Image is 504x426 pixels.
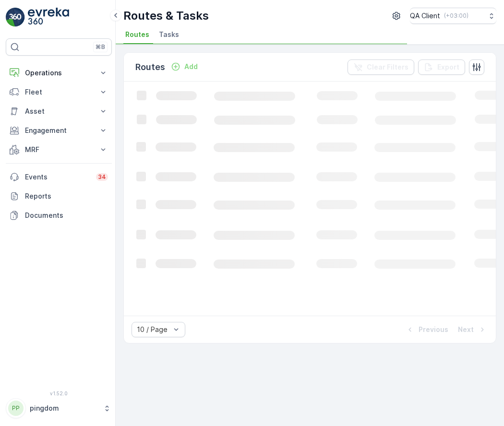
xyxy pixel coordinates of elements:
p: Reports [25,191,108,201]
button: Previous [404,324,449,335]
p: Events [25,172,90,182]
a: Events34 [6,167,112,187]
p: 34 [98,173,106,181]
button: Asset [6,102,112,121]
p: Documents [25,211,108,220]
span: Routes [125,30,149,39]
p: Engagement [25,126,93,135]
p: ⌘B [96,43,105,51]
p: ( +03:00 ) [444,12,468,20]
img: logo_light-DOdMpM7g.png [28,8,69,27]
button: Next [457,324,488,335]
button: PPpingdom [6,398,112,418]
span: v 1.52.0 [6,390,112,396]
p: Operations [25,68,93,78]
p: Export [437,62,459,72]
button: Add [167,61,202,72]
p: Previous [419,325,448,334]
p: Fleet [25,87,93,97]
p: Asset [25,106,93,116]
p: Add [184,62,198,71]
button: Operations [6,63,112,83]
p: Clear Filters [367,62,408,72]
p: Next [458,325,474,334]
p: Routes & Tasks [123,8,209,24]
p: MRF [25,145,93,154]
span: Tasks [159,30,179,39]
button: Export [418,59,465,75]
button: MRF [6,140,112,159]
button: Clear Filters [348,59,414,75]
div: PP [8,401,24,416]
p: pingdom [30,403,98,413]
p: Routes [135,60,165,74]
button: Fleet [6,83,112,102]
button: QA Client(+03:00) [410,8,496,24]
img: logo [6,8,25,27]
a: Reports [6,187,112,206]
p: QA Client [410,11,440,21]
button: Engagement [6,121,112,140]
a: Documents [6,206,112,225]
